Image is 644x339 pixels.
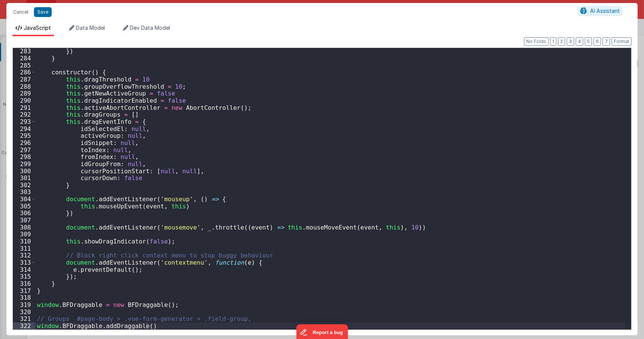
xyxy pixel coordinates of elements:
[13,76,35,83] div: 287
[13,48,35,55] div: 283
[24,25,51,31] span: JavaScript
[13,273,35,280] div: 315
[13,196,35,203] div: 304
[576,37,583,46] button: 4
[13,287,35,294] div: 317
[9,7,32,17] button: Cancel
[13,111,35,118] div: 292
[76,25,105,31] span: Data Model
[13,315,35,322] div: 321
[593,37,601,46] button: 6
[13,308,35,316] div: 320
[558,37,565,46] button: 2
[13,125,35,133] div: 294
[13,182,35,189] div: 302
[13,69,35,76] div: 286
[13,83,35,90] div: 288
[13,139,35,146] div: 296
[13,118,35,125] div: 293
[13,217,35,224] div: 307
[524,37,549,46] button: No Folds
[13,322,35,330] div: 322
[13,153,35,160] div: 298
[34,7,52,17] button: Save
[13,174,35,182] div: 301
[13,210,35,217] div: 306
[13,266,35,273] div: 314
[13,55,35,62] div: 284
[13,245,35,252] div: 311
[603,37,610,46] button: 7
[13,62,35,69] div: 285
[13,160,35,168] div: 299
[13,280,35,287] div: 316
[13,238,35,245] div: 310
[13,97,35,104] div: 290
[13,104,35,111] div: 291
[13,231,35,238] div: 309
[13,224,35,231] div: 308
[13,252,35,259] div: 312
[13,132,35,139] div: 295
[13,90,35,97] div: 289
[612,37,632,46] button: Format
[550,37,556,46] button: 1
[13,168,35,175] div: 300
[585,37,592,46] button: 5
[13,259,35,266] div: 313
[578,6,622,16] button: AI Assistant
[13,301,35,308] div: 319
[13,188,35,196] div: 303
[13,203,35,210] div: 305
[13,294,35,301] div: 318
[590,8,620,14] span: AI Assistant
[567,37,574,46] button: 3
[130,25,170,31] span: Dev Data Model
[13,146,35,154] div: 297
